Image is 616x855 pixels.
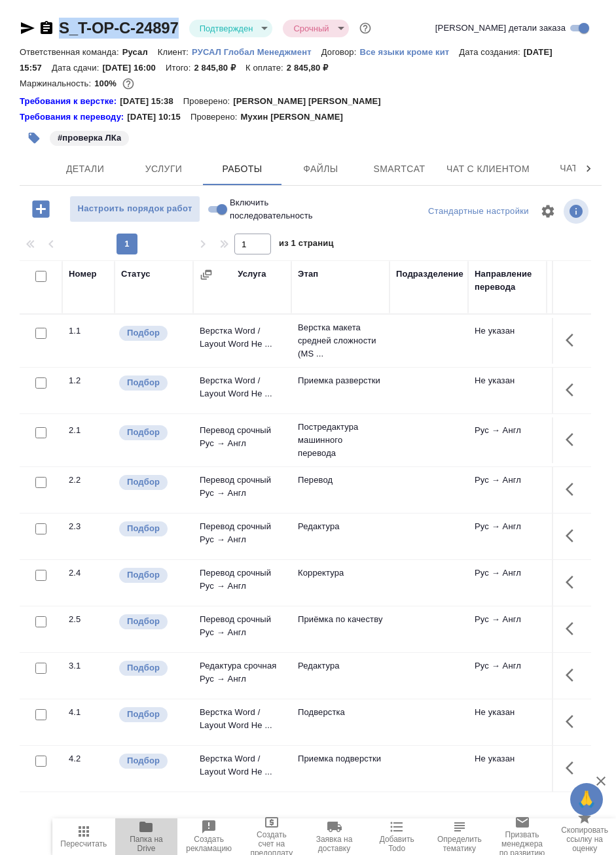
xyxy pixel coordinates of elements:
[69,613,108,626] div: 2.5
[468,699,547,745] td: Не указан
[193,699,291,745] td: Верстка Word / Layout Word Не ...
[575,786,598,813] span: 🙏
[298,706,383,719] p: Подверстка
[196,23,257,34] button: Подтвержден
[311,835,358,853] span: Заявка на доставку
[468,467,547,513] td: Рус → Англ
[245,63,287,73] p: К оплате:
[118,424,187,442] div: Можно подбирать исполнителей
[115,818,178,855] button: Папка на Drive
[491,818,554,855] button: Призвать менеджера по развитию
[121,268,151,281] div: Статус
[23,196,59,222] button: Добавить работу
[468,653,547,699] td: Рус → Англ
[564,199,591,224] span: Посмотреть информацию
[122,47,158,57] p: Русал
[298,613,383,626] p: Приёмка по качеству
[558,374,589,406] button: Здесь прячутся важные кнопки
[283,20,348,37] div: Подтвержден
[240,818,303,855] button: Создать счет на предоплату
[368,161,431,177] span: Smartcat
[298,752,383,765] p: Приемка подверстки
[200,268,213,281] button: Сгруппировать
[298,268,318,281] div: Этап
[240,111,353,124] p: Мухин [PERSON_NAME]
[69,324,108,338] div: 1.1
[396,268,463,281] div: Подразделение
[20,79,94,88] p: Маржинальность:
[468,417,547,463] td: Рус → Англ
[123,835,170,853] span: Папка на Drive
[558,520,589,551] button: Здесь прячутся важные кнопки
[185,835,232,853] span: Создать рекламацию
[446,161,530,177] span: Чат с клиентом
[69,424,108,437] div: 2.1
[553,818,616,855] button: Скопировать ссылку на оценку заказа
[558,474,589,505] button: Здесь прячутся важные кнопки
[39,20,54,36] button: Скопировать ссылку
[102,63,166,73] p: [DATE] 16:00
[558,752,589,784] button: Здесь прячутся важные кнопки
[127,708,160,721] p: Подбор
[69,196,200,222] button: Настроить порядок работ
[436,835,483,853] span: Определить тематику
[127,522,160,535] p: Подбор
[58,131,121,145] p: #проверка ЛКа
[211,161,274,177] span: Работы
[69,268,97,281] div: Номер
[558,659,589,691] button: Здесь прячутся важные кнопки
[303,818,366,855] button: Заявка на доставку
[127,376,160,389] p: Подбор
[190,111,241,124] p: Проверено:
[127,476,160,489] p: Подбор
[298,520,383,533] p: Редактура
[20,47,122,57] p: Ответственная команда:
[193,368,291,413] td: Верстка Word / Layout Word Не ...
[192,47,321,57] p: РУСАЛ Глобал Менеджмент
[233,95,391,108] p: [PERSON_NAME] [PERSON_NAME]
[120,95,183,108] p: [DATE] 15:38
[120,75,137,92] button: 0.00 RUB;
[69,374,108,387] div: 1.2
[69,520,108,533] div: 2.3
[158,47,192,57] p: Клиент:
[425,201,532,222] div: split button
[365,818,428,855] button: Добавить Todo
[468,318,547,364] td: Не указан
[570,783,603,816] button: 🙏
[435,22,566,35] span: [PERSON_NAME] детали заказа
[77,201,193,217] span: Настроить порядок работ
[20,124,48,152] button: Добавить тэг
[183,95,234,108] p: Проверено:
[20,20,35,36] button: Скопировать ссылку для ЯМессенджера
[558,424,589,455] button: Здесь прячутся важные кнопки
[357,20,374,37] button: Доп статусы указывают на важность/срочность заказа
[468,606,547,652] td: Рус → Англ
[193,514,291,559] td: Перевод срочный Рус → Англ
[193,606,291,652] td: Перевод срочный Рус → Англ
[52,63,102,73] p: Дата сдачи:
[193,560,291,606] td: Перевод срочный Рус → Англ
[545,160,608,177] span: Чат
[127,111,190,124] p: [DATE] 10:15
[48,131,130,143] span: проверка ЛКа
[132,161,195,177] span: Услуги
[298,321,383,360] p: Верстка макета средней сложности (MS ...
[192,46,321,57] a: РУСАЛ Глобал Менеджмент
[69,567,108,580] div: 2.4
[468,746,547,792] td: Не указан
[127,326,160,340] p: Подбор
[298,567,383,580] p: Корректура
[118,706,187,724] div: Можно подбирать исполнителей
[69,752,108,765] div: 4.2
[20,95,120,108] a: Требования к верстке:
[127,661,160,674] p: Подбор
[194,63,245,73] p: 2 845,80 ₽
[428,818,491,855] button: Определить тематику
[468,514,547,559] td: Рус → Англ
[558,324,589,356] button: Здесь прячутся важные кнопки
[69,474,108,487] div: 2.2
[69,659,108,672] div: 3.1
[118,567,187,584] div: Можно подбирать исполнителей
[468,560,547,606] td: Рус → Англ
